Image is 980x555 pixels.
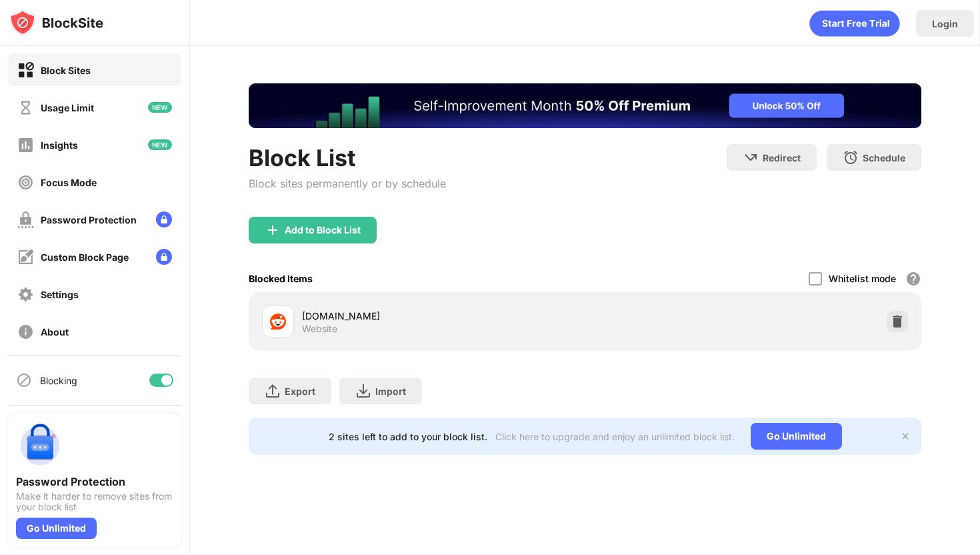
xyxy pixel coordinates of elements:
[41,251,129,263] div: Custom Block Page
[302,323,337,335] div: Website
[17,99,34,116] img: time-usage-off.svg
[16,422,64,470] img: push-password-protection.svg
[156,249,172,265] img: lock-menu.svg
[270,314,286,330] img: favicons
[41,177,97,188] div: Focus Mode
[17,174,34,191] img: focus-off.svg
[16,518,97,539] div: Go Unlimited
[148,102,172,113] img: new-icon.svg
[17,62,34,79] img: block-on.svg
[41,326,69,338] div: About
[17,249,34,265] img: customize-block-page-off.svg
[285,225,361,235] div: Add to Block List
[249,177,446,190] div: Block sites permanently or by schedule
[148,139,172,150] img: new-icon.svg
[41,65,91,76] div: Block Sites
[16,475,173,488] div: Password Protection
[41,102,94,113] div: Usage Limit
[285,386,315,397] div: Export
[249,144,446,171] div: Block List
[41,214,137,225] div: Password Protection
[17,324,34,340] img: about-off.svg
[375,386,406,397] div: Import
[932,18,958,29] div: Login
[40,375,77,386] div: Blocking
[17,137,34,153] img: insights-off.svg
[16,491,173,512] div: Make it harder to remove sites from your block list
[17,211,34,228] img: password-protection-off.svg
[863,152,905,163] div: Schedule
[249,83,921,128] iframe: Banner
[900,431,911,442] img: x-button.svg
[809,10,900,37] div: animation
[17,286,34,303] img: settings-off.svg
[9,9,103,36] img: logo-blocksite.svg
[41,139,78,151] div: Insights
[829,273,896,284] div: Whitelist mode
[249,273,313,284] div: Blocked Items
[156,211,172,227] img: lock-menu.svg
[16,372,32,388] img: blocking-icon.svg
[302,309,585,323] div: [DOMAIN_NAME]
[329,431,487,442] div: 2 sites left to add to your block list.
[41,289,79,300] div: Settings
[751,423,842,450] div: Go Unlimited
[763,152,801,163] div: Redirect
[495,431,735,442] div: Click here to upgrade and enjoy an unlimited block list.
